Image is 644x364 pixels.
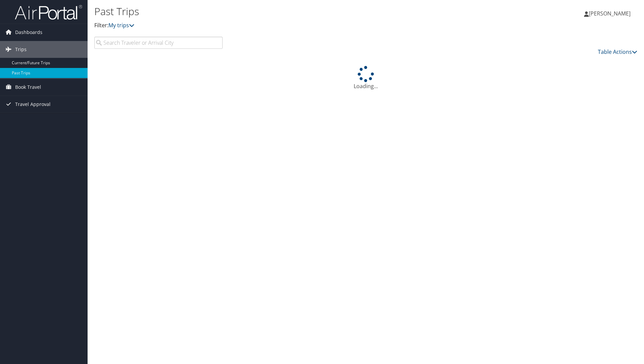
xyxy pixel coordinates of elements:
[94,37,223,49] input: Search Traveler or Arrival City
[15,79,41,96] span: Book Travel
[584,3,637,24] a: [PERSON_NAME]
[598,48,637,56] a: Table Actions
[15,4,82,20] img: airportal-logo.png
[15,96,51,113] span: Travel Approval
[589,10,631,17] span: [PERSON_NAME]
[94,4,456,19] h1: Past Trips
[15,24,42,41] span: Dashboards
[108,22,134,29] a: My trips
[94,21,456,30] p: Filter:
[15,41,27,58] span: Trips
[94,66,637,90] div: Loading...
